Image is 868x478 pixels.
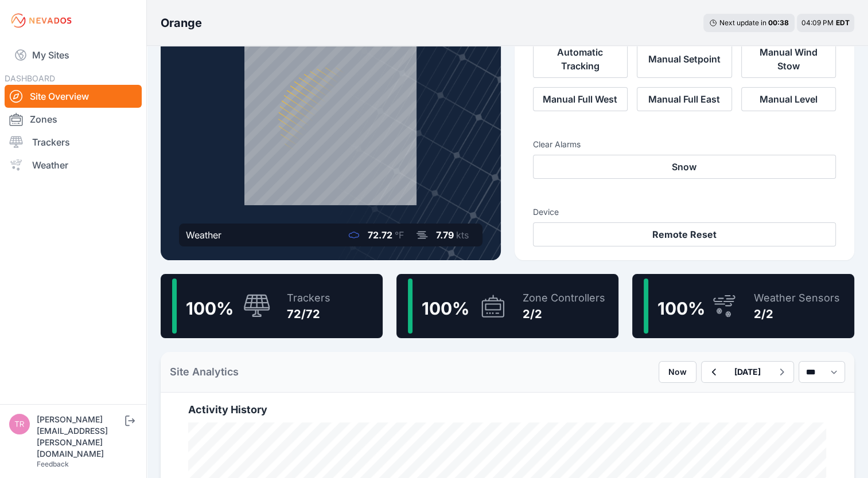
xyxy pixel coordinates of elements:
[170,364,239,380] h2: Site Analytics
[741,40,836,78] button: Manual Wind Stow
[395,229,404,241] span: °F
[533,222,836,246] button: Remote Reset
[741,87,836,111] button: Manual Level
[5,131,142,154] a: Trackers
[523,306,605,322] div: 2/2
[287,306,330,322] div: 72/72
[422,298,469,319] span: 100 %
[186,298,233,319] span: 100 %
[9,414,30,434] img: tricia.stevens@greenskies.com
[632,274,854,338] a: 100%Weather Sensors2/2
[368,229,392,241] span: 72.72
[37,460,69,468] a: Feedback
[186,228,221,242] div: Weather
[161,8,202,38] nav: Breadcrumb
[188,402,827,418] h2: Activity History
[456,229,469,241] span: kts
[533,206,836,218] h3: Device
[754,290,840,306] div: Weather Sensors
[768,18,789,28] div: 00 : 38
[637,87,732,111] button: Manual Full East
[533,155,836,179] button: Snow
[533,87,628,111] button: Manual Full West
[533,139,836,150] h3: Clear Alarms
[719,18,766,27] span: Next update in
[523,290,605,306] div: Zone Controllers
[5,108,142,131] a: Zones
[754,306,840,322] div: 2/2
[37,414,123,460] div: [PERSON_NAME][EMAIL_ADDRESS][PERSON_NAME][DOMAIN_NAME]
[5,85,142,108] a: Site Overview
[396,274,618,338] a: 100%Zone Controllers2/2
[725,362,770,382] button: [DATE]
[436,229,454,241] span: 7.79
[836,18,850,27] span: EDT
[659,361,696,383] button: Now
[801,18,834,27] span: 04:09 PM
[637,40,732,78] button: Manual Setpoint
[5,41,142,69] a: My Sites
[657,298,705,319] span: 100 %
[161,15,202,31] h3: Orange
[533,40,628,78] button: Automatic Tracking
[5,154,142,177] a: Weather
[161,274,383,338] a: 100%Trackers72/72
[5,73,55,83] span: DASHBOARD
[9,11,73,30] img: Nevados
[287,290,330,306] div: Trackers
